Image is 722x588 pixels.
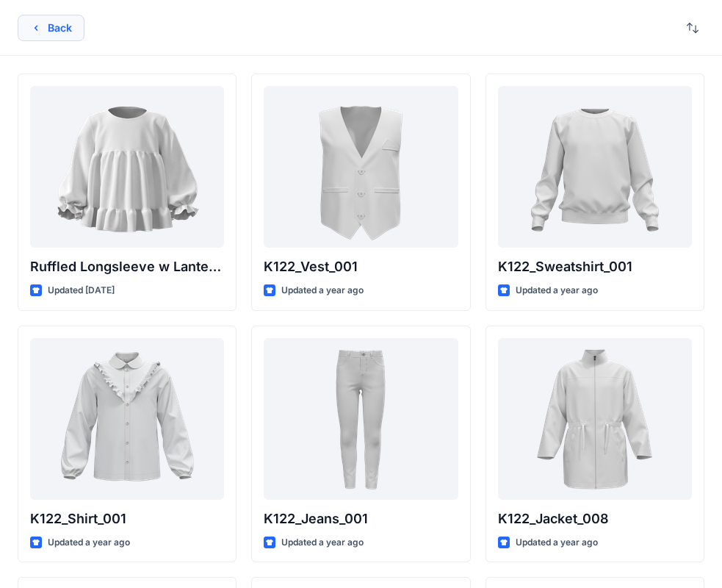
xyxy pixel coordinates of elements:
button: Back [18,15,84,41]
p: K122_Jeans_001 [264,509,458,529]
p: K122_Vest_001 [264,257,458,277]
p: K122_Shirt_001 [30,509,224,529]
p: Updated a year ago [281,535,364,551]
p: Ruffled Longsleeve w Lantern Sleeve [30,257,224,277]
a: K122_Shirt_001 [30,338,224,500]
a: Ruffled Longsleeve w Lantern Sleeve [30,86,224,248]
p: Updated [DATE] [48,283,115,298]
p: Updated a year ago [281,283,364,298]
p: Updated a year ago [516,283,598,298]
a: K122_Jeans_001 [264,338,458,500]
a: K122_Sweatshirt_001 [498,86,692,248]
p: Updated a year ago [516,535,598,551]
p: K122_Sweatshirt_001 [498,257,692,277]
a: K122_Vest_001 [264,86,458,248]
p: Updated a year ago [48,535,130,551]
p: K122_Jacket_008 [498,509,692,529]
a: K122_Jacket_008 [498,338,692,500]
